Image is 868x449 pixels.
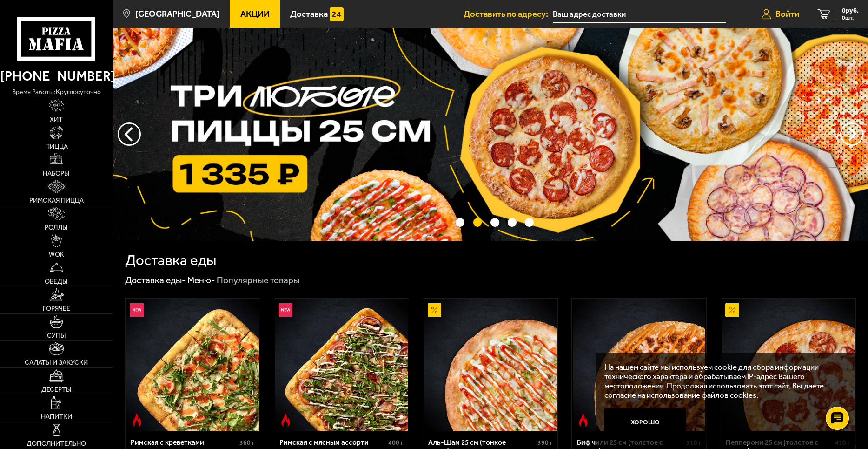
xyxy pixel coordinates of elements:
img: Пепперони 25 см (толстое с сыром) [722,299,855,431]
div: Популярные товары [217,274,299,286]
img: 15daf4d41897b9f0e9f617042186c801.svg [330,7,343,21]
span: 390 г [537,439,553,447]
img: Новинка [130,303,144,317]
span: Обеды [45,278,68,285]
span: Доставить по адресу: [464,10,553,19]
span: Дополнительно [27,440,86,447]
span: Римская пицца [29,197,84,204]
img: Биф чили 25 см (толстое с сыром) [573,299,706,431]
a: АкционныйПепперони 25 см (толстое с сыром) [721,299,855,431]
img: Римская с мясным ассорти [275,299,408,431]
span: Акции [240,10,270,19]
button: точки переключения [473,218,482,227]
button: предыдущий [840,122,863,146]
p: На нашем сайте мы используем cookie для сбора информации технического характера и обрабатываем IP... [604,362,841,400]
div: Римская с креветками [131,438,238,447]
div: Римская с мясным ассорти [279,438,386,447]
button: следующий [118,122,141,146]
a: Острое блюдоБиф чили 25 см (толстое с сыром) [572,299,706,431]
img: Акционный [725,303,739,317]
span: Пицца [45,143,68,150]
a: НовинкаОстрое блюдоРимская с креветками [126,299,260,431]
button: точки переключения [525,218,534,227]
button: точки переключения [508,218,517,227]
h1: Доставка еды [125,253,216,267]
span: Доставка [290,10,328,19]
span: [GEOGRAPHIC_DATA] [135,10,219,19]
a: Доставка еды- [125,275,186,286]
span: Горячее [43,305,70,312]
span: 400 г [388,439,404,447]
span: Супы [47,332,66,339]
a: АкционныйАль-Шам 25 см (тонкое тесто) [423,299,557,431]
span: Наборы [43,170,70,177]
a: НовинкаОстрое блюдоРимская с мясным ассорти [274,299,409,431]
img: Акционный [428,303,441,317]
span: 360 г [239,439,255,447]
img: Острое блюдо [279,413,292,427]
span: 0 шт. [842,15,859,20]
img: Новинка [279,303,292,317]
input: Ваш адрес доставки [553,6,726,23]
button: точки переключения [490,218,499,227]
span: Десерты [41,386,72,393]
img: Острое блюдо [576,413,590,427]
button: точки переключения [456,218,464,227]
span: Салаты и закуски [25,359,88,366]
span: WOK [49,251,64,258]
button: Хорошо [604,408,686,435]
a: Меню- [187,275,215,286]
img: Острое блюдо [130,413,144,427]
img: Аль-Шам 25 см (тонкое тесто) [424,299,557,431]
span: 0 руб. [842,7,859,14]
span: Войти [775,10,799,19]
img: Римская с креветками [126,299,259,431]
span: Хит [50,116,63,122]
span: Роллы [45,224,68,231]
span: Напитки [41,413,72,420]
